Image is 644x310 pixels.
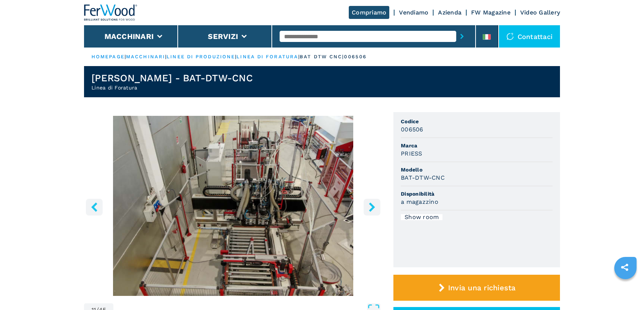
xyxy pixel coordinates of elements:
h3: a magazzino [401,198,438,206]
span: | [235,54,236,59]
p: bat dtw cnc | [300,53,344,60]
span: | [298,54,300,59]
button: right-button [364,199,380,215]
button: submit-button [456,28,468,45]
span: Marca [401,142,553,149]
a: Vendiamo [399,9,428,16]
img: Ferwood [84,4,138,21]
span: Codice [401,118,553,125]
img: Linea di Foratura PRIESS BAT-DTW-CNC [84,116,382,296]
h3: PRIESS [401,149,422,158]
a: Video Gallery [520,9,560,16]
a: macchinari [126,54,165,59]
h3: BAT-DTW-CNC [401,173,445,182]
span: Modello [401,166,553,173]
a: FW Magazine [471,9,511,16]
span: Invia una richiesta [448,283,516,292]
button: Macchinari [104,32,154,41]
span: Disponibilità [401,190,553,198]
a: linee di produzione [167,54,235,59]
h3: 006506 [401,125,424,134]
img: Contattaci [506,33,514,40]
a: Azienda [438,9,461,16]
span: | [125,54,126,59]
span: | [165,54,167,59]
div: Go to Slide 11 [84,116,382,296]
h2: Linea di Foratura [91,84,253,91]
button: Invia una richiesta [393,275,560,301]
p: 006506 [344,53,367,60]
div: Contattaci [499,25,560,48]
h1: [PERSON_NAME] - BAT-DTW-CNC [91,72,253,84]
div: Show room [401,214,442,220]
button: Servizi [208,32,238,41]
a: HOMEPAGE [91,54,125,59]
button: left-button [86,199,103,215]
a: sharethis [615,258,634,277]
iframe: Chat [612,277,638,304]
a: Compriamo [349,6,389,19]
a: linea di foratura [236,54,298,59]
